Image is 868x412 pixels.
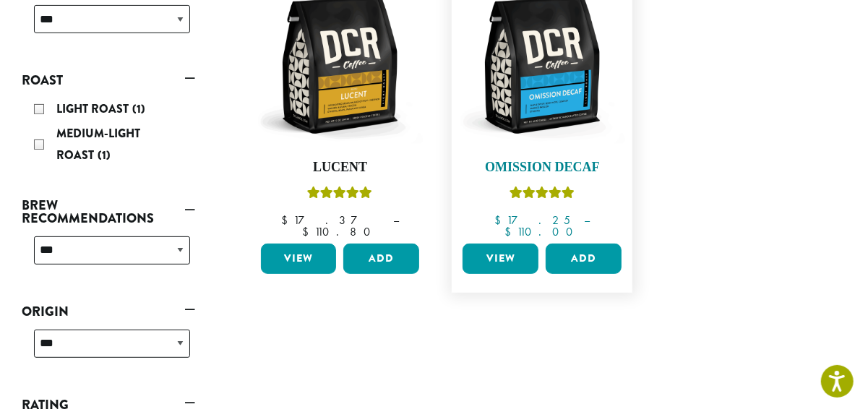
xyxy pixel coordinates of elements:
[584,213,590,228] span: –
[22,299,196,324] a: Origin
[257,160,424,176] h4: Lucent
[504,224,580,239] bdi: 110.00
[98,147,111,163] span: (1)
[494,213,570,228] bdi: 17.25
[302,224,377,239] bdi: 110.80
[463,244,538,274] a: View
[57,125,141,163] span: Medium-Light Roast
[546,244,622,274] button: Add
[307,184,372,206] div: Rated 5.00 out of 5
[494,213,507,228] span: $
[343,244,419,274] button: Add
[261,244,337,274] a: View
[57,100,133,117] span: Light Roast
[393,213,399,228] span: –
[504,224,517,239] span: $
[22,93,196,175] div: Roast
[22,68,196,93] a: Roast
[459,160,625,176] h4: Omission Decaf
[22,231,196,282] div: Brew Recommendations
[133,100,146,117] span: (1)
[22,193,196,231] a: Brew Recommendations
[302,224,314,239] span: $
[510,184,575,206] div: Rated 4.33 out of 5
[281,213,379,228] bdi: 17.37
[22,324,196,375] div: Origin
[281,213,293,228] span: $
